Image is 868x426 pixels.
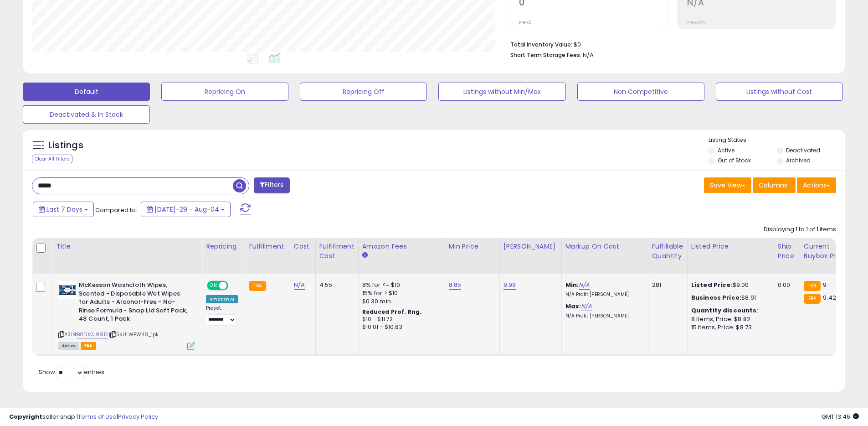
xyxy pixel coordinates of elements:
b: Business Price: [691,293,741,302]
div: 4.55 [319,281,351,289]
div: Amazon Fees [362,242,441,251]
a: N/A [579,281,590,290]
div: 8% for <= $10 [362,281,438,289]
button: [DATE]-29 - Aug-04 [141,202,231,217]
div: Amazon AI [206,295,238,303]
span: 9.42 [823,293,836,302]
small: FBA [804,281,821,291]
div: 15% for > $10 [362,289,438,297]
div: Cost [294,242,312,251]
span: FBA [81,342,96,350]
p: N/A Profit [PERSON_NAME] [565,291,641,298]
label: Out of Stock [718,156,751,164]
div: 15 Items, Price: $8.73 [691,323,767,332]
b: Listed Price: [691,281,733,289]
label: Archived [786,156,811,164]
button: Non Competitive [577,83,704,101]
a: Privacy Policy [118,412,158,421]
span: All listings currently available for purchase on Amazon [58,342,79,350]
div: Displaying 1 to 1 of 1 items [764,225,836,234]
div: Current Buybox Price [804,242,851,261]
span: ON [208,282,219,290]
div: $10.01 - $10.83 [362,323,438,331]
button: Deactivated & In Stock [23,105,150,124]
a: Terms of Use [78,412,117,421]
div: seller snap | | [9,413,158,421]
img: 41XM+GT9fSL._SL40_.jpg [58,281,77,299]
span: 9 [823,281,827,289]
span: Compared to: [95,206,137,214]
b: Max: [565,302,581,311]
h5: Listings [48,139,83,152]
div: $0.30 min [362,297,438,306]
div: Repricing [206,242,241,251]
a: 8.85 [449,281,462,290]
small: Amazon Fees. [362,251,368,260]
li: $0 [510,38,829,49]
div: Fulfillment [249,242,286,251]
div: $9.00 [691,281,767,289]
div: $10 - $11.72 [362,316,438,323]
b: Quantity discounts [691,306,757,315]
div: 281 [652,281,680,289]
button: Actions [797,177,836,193]
b: Reduced Prof. Rng. [362,308,422,316]
p: Listing States: [709,136,845,145]
span: Show: entries [39,368,104,376]
strong: Copyright [9,412,42,421]
button: Repricing Off [300,83,427,101]
button: Listings without Cost [716,83,843,101]
span: [DATE]-29 - Aug-04 [154,205,219,214]
div: $8.91 [691,294,767,302]
button: Default [23,83,150,101]
div: Fulfillment Cost [319,242,354,261]
button: Filters [254,177,289,193]
button: Last 7 Days [33,202,94,217]
span: | SKU: WPW48_1pk [109,331,159,338]
p: N/A Profit [PERSON_NAME] [565,313,641,319]
div: : [691,307,767,315]
button: Columns [753,177,796,193]
th: The percentage added to the cost of goods (COGS) that forms the calculator for Min & Max prices. [561,238,648,274]
div: ASIN: [58,281,195,348]
span: N/A [583,51,594,59]
span: 2025-08-12 13:46 GMT [822,412,859,421]
button: Save View [704,177,751,193]
span: Columns [759,181,787,190]
div: Ship Price [778,242,796,261]
span: OFF [227,282,241,290]
button: Listings without Min/Max [438,83,565,101]
a: N/A [294,281,305,290]
small: Prev: 0 [519,20,532,25]
span: Last 7 Days [46,205,82,214]
a: N/A [581,302,592,311]
div: 0.00 [778,281,793,289]
div: Title [56,242,198,251]
label: Active [718,146,734,154]
div: Fulfillable Quantity [652,242,683,261]
div: [PERSON_NAME] [503,242,558,251]
b: McKesson Washcloth Wipes, Scented - Disposable Wet Wipes for Adults - Alcohol-Free - No-Rinse For... [79,281,190,326]
div: Preset: [206,305,238,326]
div: Markup on Cost [565,242,644,251]
a: B0DX2J9X1D [77,331,108,338]
b: Min: [565,281,579,289]
small: FBA [249,281,266,291]
div: 8 Items, Price: $8.82 [691,315,767,323]
b: Total Inventory Value: [510,41,572,48]
b: Short Term Storage Fees: [510,51,581,59]
div: Min Price [449,242,496,251]
button: Repricing On [161,83,288,101]
a: 9.99 [503,281,516,290]
small: FBA [804,294,821,304]
label: Deactivated [786,146,820,154]
small: Prev: N/A [687,20,705,25]
div: Clear All Filters [32,155,72,163]
div: Listed Price [691,242,770,251]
